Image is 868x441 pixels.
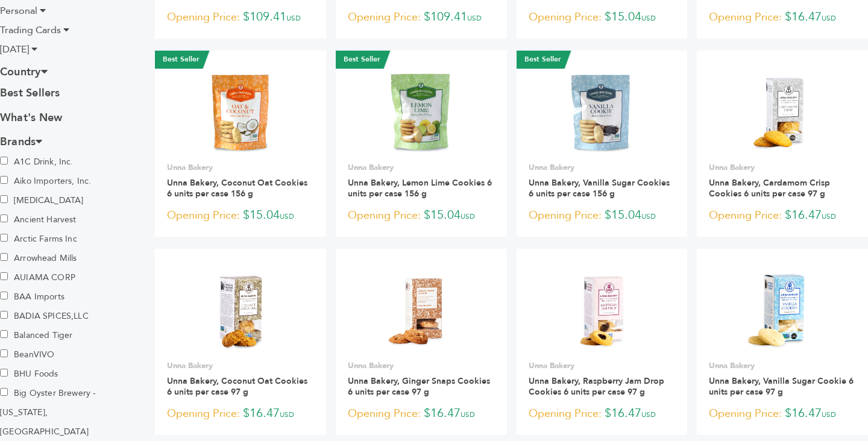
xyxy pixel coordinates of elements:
[348,177,492,199] a: Unna Bakery, Lemon Lime Cookies 6 units per case 156 g
[641,13,656,23] span: USD
[280,211,294,221] span: USD
[286,13,301,23] span: USD
[348,8,495,27] p: $109.41
[709,405,856,423] p: $16.47
[529,405,676,423] p: $16.47
[529,162,676,173] p: Unna Bakery
[709,8,856,27] p: $16.47
[529,207,602,224] span: Opening Price:
[167,177,307,199] a: Unna Bakery, Coconut Oat Cookies 6 units per case 156 g
[709,207,782,224] span: Opening Price:
[529,375,664,398] a: Unna Bakery, Raspberry Jam Drop Cookies 6 units per case 97 g
[167,9,240,25] span: Opening Price:
[529,405,602,422] span: Opening Price:
[348,405,421,422] span: Opening Price:
[709,207,856,225] p: $16.47
[641,410,656,419] span: USD
[167,162,314,173] p: Unna Bakery
[348,162,495,173] p: Unna Bakery
[558,67,646,155] img: Unna Bakery, Vanilla Sugar Cookies 6 units per case 156 g
[348,405,495,423] p: $16.47
[709,360,856,371] p: Unna Bakery
[167,360,314,371] p: Unna Bakery
[709,9,782,25] span: Opening Price:
[348,9,421,25] span: Opening Price:
[348,207,495,225] p: $15.04
[558,266,646,353] img: Unna Bakery, Raspberry Jam Drop Cookies 6 units per case 97 g
[348,375,490,398] a: Unna Bakery, Ginger Snaps Cookies 6 units per case 97 g
[461,211,475,221] span: USD
[739,266,826,353] img: Unna Bakery, Vanilla Sugar Cookie 6 units per case 97 g
[167,207,314,225] p: $15.04
[529,360,676,371] p: Unna Bakery
[467,13,482,23] span: USD
[529,207,676,225] p: $15.04
[822,211,836,221] span: USD
[167,375,307,398] a: Unna Bakery, Coconut Oat Cookies 6 units per case 97 g
[529,177,670,199] a: Unna Bakery, Vanilla Sugar Cookies 6 units per case 156 g
[709,177,830,199] a: Unna Bakery, Cardamom Crisp Cookies 6 units per case 97 g
[197,266,285,353] img: Unna Bakery, Coconut Oat Cookies 6 units per case 97 g
[167,207,240,224] span: Opening Price:
[197,67,285,155] img: Unna Bakery, Coconut Oat Cookies 6 units per case 156 g
[280,410,294,419] span: USD
[822,13,836,23] span: USD
[709,405,782,422] span: Opening Price:
[529,8,676,27] p: $15.04
[739,67,826,155] img: Unna Bakery, Cardamom Crisp Cookies 6 units per case 97 g
[529,9,602,25] span: Opening Price:
[709,375,854,398] a: Unna Bakery, Vanilla Sugar Cookie 6 units per case 97 g
[167,8,314,27] p: $109.41
[167,405,240,422] span: Opening Price:
[377,67,465,155] img: Unna Bakery, Lemon Lime Cookies 6 units per case 156 g
[348,207,421,224] span: Opening Price:
[167,405,314,423] p: $16.47
[822,410,836,419] span: USD
[377,266,465,353] img: Unna Bakery, Ginger Snaps Cookies 6 units per case 97 g
[348,360,495,371] p: Unna Bakery
[461,410,475,419] span: USD
[709,162,856,173] p: Unna Bakery
[641,211,656,221] span: USD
